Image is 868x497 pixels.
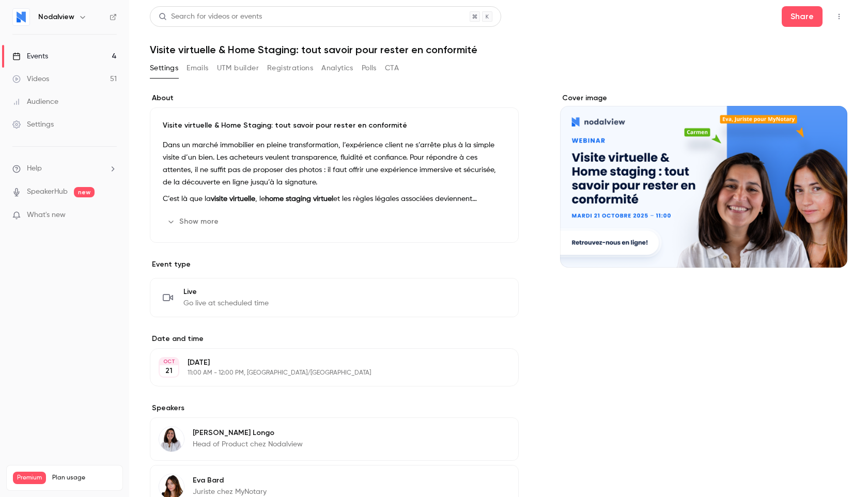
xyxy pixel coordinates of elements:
[211,195,255,203] strong: visite virtuelle
[782,6,823,27] button: Share
[165,366,173,376] p: 21
[150,334,519,344] label: Date and time
[163,139,506,189] p: Dans un marché immobilier en pleine transformation, l’expérience client ne s’arrête plus à la sim...
[12,74,49,84] div: Videos
[27,187,68,197] a: SpeakerHub
[52,474,116,482] span: Plan usage
[163,213,225,230] button: Show more
[150,43,847,56] h1: Visite virtuelle & Home Staging: tout savoir pour rester en conformité
[27,163,42,174] span: Help
[12,97,58,107] div: Audience
[12,51,48,61] div: Events
[150,93,519,103] label: About
[159,427,184,452] img: Carmen Longo
[150,403,519,413] label: Speakers
[27,210,66,221] span: What's new
[321,60,353,76] button: Analytics
[150,417,519,461] div: Carmen Longo[PERSON_NAME] LongoHead of Product chez Nodalview
[187,60,208,76] button: Emails
[193,428,303,438] p: [PERSON_NAME] Longo
[362,60,377,76] button: Polls
[193,487,267,497] p: Juriste chez MyNotary
[163,193,506,205] p: C’est là que la , le et les règles légales associées deviennent stratégiques. Bien utilisés, ces ...
[188,358,464,368] p: [DATE]
[267,60,313,76] button: Registrations
[193,475,267,486] p: Eva Bard
[38,12,74,22] h6: Nodalview
[150,259,519,270] p: Event type
[560,93,847,268] section: Cover image
[12,163,117,174] li: help-dropdown-opener
[74,187,95,197] span: new
[385,60,399,76] button: CTA
[12,119,54,130] div: Settings
[160,358,178,365] div: OCT
[265,195,333,203] strong: home staging virtuel
[217,60,259,76] button: UTM builder
[163,120,506,131] p: Visite virtuelle & Home Staging: tout savoir pour rester en conformité
[150,60,178,76] button: Settings
[13,472,46,484] span: Premium
[560,93,847,103] label: Cover image
[193,439,303,449] p: Head of Product chez Nodalview
[183,287,269,297] span: Live
[183,298,269,308] span: Go live at scheduled time
[159,11,262,22] div: Search for videos or events
[188,369,464,377] p: 11:00 AM - 12:00 PM, [GEOGRAPHIC_DATA]/[GEOGRAPHIC_DATA]
[13,9,29,25] img: Nodalview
